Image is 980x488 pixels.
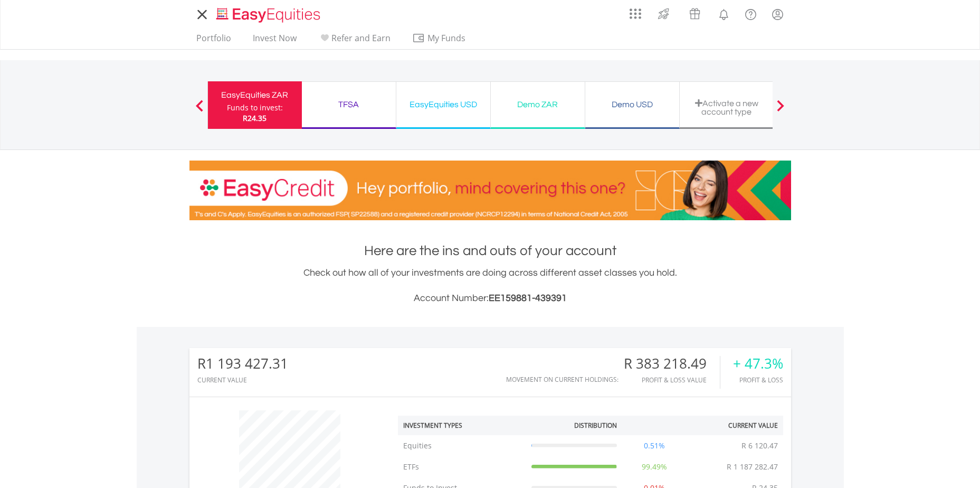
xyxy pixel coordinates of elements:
[189,161,791,220] img: EasyCredit Promotion Banner
[624,356,720,371] div: R 383 218.49
[249,33,301,49] a: Invest Now
[710,3,737,24] a: Notifications
[764,3,791,26] a: My Profile
[331,32,391,44] span: Refer and Earn
[197,356,288,371] div: R1 193 427.31
[721,456,783,477] td: R 1 187 282.47
[214,88,296,102] div: EasyEquities ZAR
[736,435,783,456] td: R 6 120.47
[314,33,395,49] a: Refer and Earn
[189,241,791,260] h1: Here are the ins and outs of your account
[622,435,687,456] td: 0.51%
[592,97,673,112] div: Demo USD
[624,377,720,383] div: Profit & Loss Value
[189,291,791,306] h3: Account Number:
[403,97,484,112] div: EasyEquities USD
[189,266,791,306] div: Check out how all of your investments are doing across different asset classes you hold.
[308,97,389,112] div: TFSA
[398,435,526,456] td: Equities
[497,97,578,112] div: Demo ZAR
[655,5,672,22] img: thrive-v2.svg
[227,102,283,113] div: Funds to invest:
[630,8,641,20] img: grid-menu-icon.svg
[733,377,783,383] div: Profit & Loss
[687,416,783,435] th: Current Value
[398,416,526,435] th: Investment Types
[197,377,288,383] div: CURRENT VALUE
[212,3,325,24] a: Home page
[412,31,481,45] span: My Funds
[192,33,235,49] a: Portfolio
[506,376,619,383] div: Movement on Current Holdings:
[489,293,567,303] span: EE159881-439391
[737,3,764,24] a: FAQ's and Support
[686,5,703,22] img: vouchers-v2.svg
[686,99,767,116] div: Activate a new account type
[574,421,617,430] div: Distribution
[733,356,783,371] div: + 47.3%
[214,6,325,24] img: EasyEquities_Logo.png
[243,113,267,123] span: R24.35
[398,456,526,477] td: ETFs
[679,3,710,22] a: Vouchers
[623,3,648,20] a: AppsGrid
[622,456,687,477] td: 99.49%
